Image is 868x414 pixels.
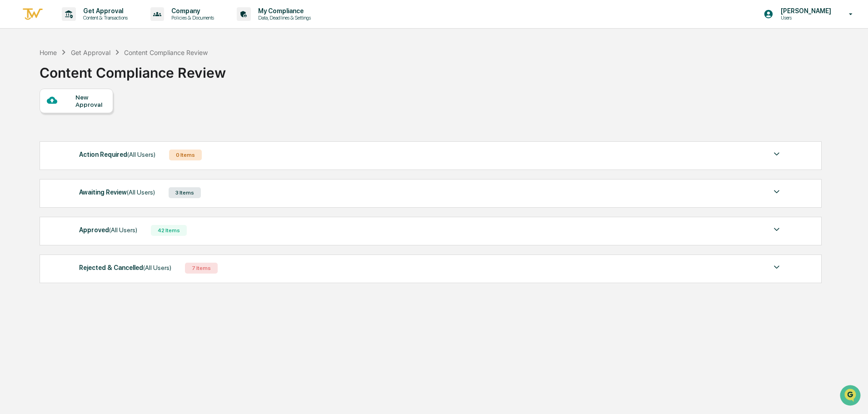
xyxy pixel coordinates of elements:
button: Start new chat [155,72,165,83]
a: 🔎Data Lookup [5,128,61,145]
div: Awaiting Review [79,186,155,198]
a: 🖐️Preclearance [5,111,62,127]
div: 🔎 [9,133,16,140]
div: 🖐️ [9,115,16,123]
div: Content Compliance Review [40,57,226,81]
div: 🗄️ [66,115,73,123]
div: 0 Items [169,150,202,160]
p: How can we help? [9,19,165,34]
p: Users [773,15,836,21]
img: caret [771,149,782,160]
span: Data Lookup [18,132,57,141]
p: Company [164,7,219,15]
img: logo [22,7,44,22]
span: (All Users) [127,189,155,196]
img: caret [771,186,782,197]
span: Pylon [90,154,110,161]
img: caret [771,262,782,273]
div: We're available if you need us! [31,79,115,86]
div: Content Compliance Review [124,49,208,56]
p: My Compliance [251,7,315,15]
input: Clear [24,41,150,51]
div: Approved [79,224,137,236]
div: 7 Items [185,263,218,274]
p: Get Approval [76,7,132,15]
div: Home [40,49,57,56]
div: Action Required [79,149,155,160]
p: Policies & Documents [164,15,219,21]
span: (All Users) [143,264,171,271]
div: 42 Items [151,225,187,236]
div: New Approval [75,94,106,108]
span: (All Users) [127,151,155,158]
div: 3 Items [169,187,201,198]
img: caret [771,224,782,235]
img: 1746055101610-c473b297-6a78-478c-a979-82029cc54cd1 [9,70,25,86]
div: Get Approval [71,49,110,56]
div: Rejected & Cancelled [79,262,171,274]
span: Preclearance [18,115,59,124]
p: [PERSON_NAME] [773,7,836,15]
span: (All Users) [109,226,137,234]
a: 🗄️Attestations [62,111,116,127]
span: Attestations [75,115,113,124]
a: Powered byPylon [64,154,110,161]
p: Content & Transactions [76,15,132,21]
iframe: Open customer support [839,384,863,409]
p: Data, Deadlines & Settings [251,15,315,21]
div: Start new chat [31,70,149,79]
